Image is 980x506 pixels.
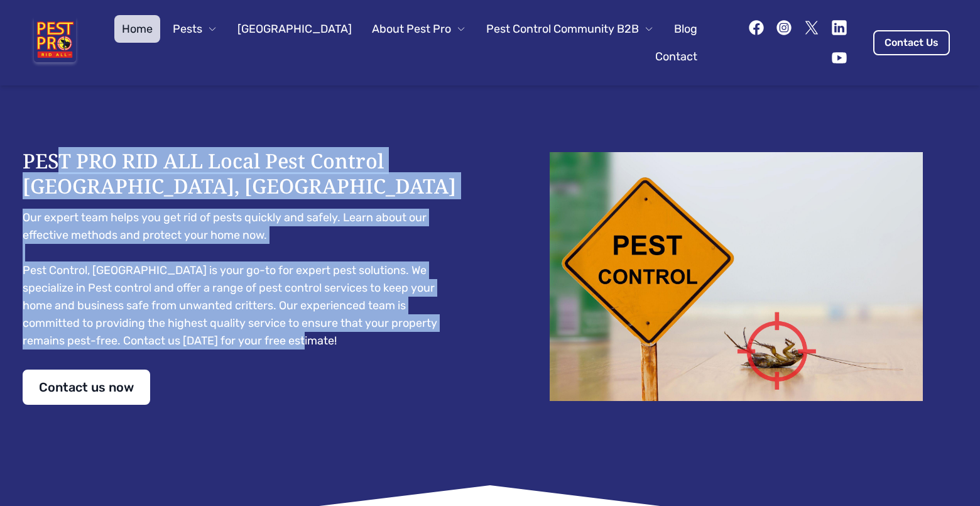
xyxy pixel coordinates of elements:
[479,15,661,43] button: Pest Control Community B2B
[648,43,705,70] a: Contact
[114,15,160,43] a: Home
[23,148,465,199] h1: PEST PRO RID ALL Local Pest Control [GEOGRAPHIC_DATA], [GEOGRAPHIC_DATA]
[173,20,202,38] span: Pests
[23,209,465,349] pre: Our expert team helps you get rid of pests quickly and safely. Learn about our effective methods ...
[165,15,225,43] button: Pests
[372,20,451,38] span: About Pest Pro
[230,15,359,43] a: [GEOGRAPHIC_DATA]
[515,152,957,401] img: Dead cockroach on floor with caution sign pest control
[486,20,639,38] span: Pest Control Community B2B
[30,18,80,68] img: Pest Pro Rid All
[23,370,150,405] a: Contact us now
[873,30,950,55] a: Contact Us
[667,15,705,43] a: Blog
[364,15,474,43] button: About Pest Pro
